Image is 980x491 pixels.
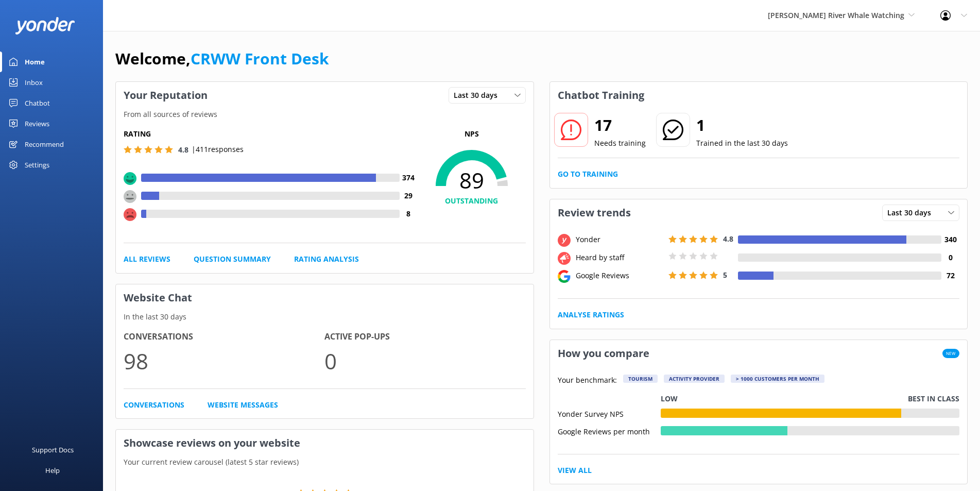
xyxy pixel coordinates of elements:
[178,145,188,155] span: 4.8
[400,190,418,201] h4: 29
[418,167,526,193] span: 89
[191,48,329,69] a: CRWW Front Desk
[192,144,244,155] p: | 411 responses
[418,128,526,140] p: NPS
[941,252,959,263] h4: 0
[941,234,959,245] h4: 340
[558,426,661,435] div: Google Reviews per month
[723,270,727,280] span: 5
[454,90,504,101] span: Last 30 days
[324,330,525,344] h4: Active Pop-ups
[116,456,534,468] p: Your current review carousel (latest 5 star reviews)
[558,375,617,387] p: Your benchmark:
[124,344,324,378] p: 98
[550,82,652,109] h3: Chatbot Training
[25,113,49,134] div: Reviews
[573,270,666,281] div: Google Reviews
[400,208,418,219] h4: 8
[418,195,526,207] h4: OUTSTANDING
[664,375,725,383] div: Activity Provider
[124,128,418,140] h5: Rating
[32,439,74,460] div: Support Docs
[550,340,657,367] h3: How you compare
[324,344,525,378] p: 0
[116,109,534,120] p: From all sources of reviews
[573,234,666,245] div: Yonder
[573,252,666,263] div: Heard by staff
[908,393,959,404] p: Best in class
[116,311,534,323] p: In the last 30 days
[15,17,75,34] img: yonder-white-logo.png
[25,155,49,175] div: Settings
[558,465,592,476] a: View All
[124,330,324,344] h4: Conversations
[623,375,658,383] div: Tourism
[194,253,271,265] a: Question Summary
[116,284,534,311] h3: Website Chat
[942,349,959,358] span: New
[550,199,639,226] h3: Review trends
[400,172,418,183] h4: 374
[25,52,45,72] div: Home
[208,399,278,411] a: Website Messages
[558,168,618,180] a: Go to Training
[731,375,824,383] div: > 1000 customers per month
[294,253,359,265] a: Rating Analysis
[25,93,50,113] div: Chatbot
[696,138,788,149] p: Trained in the last 30 days
[25,72,43,93] div: Inbox
[558,309,624,320] a: Analyse Ratings
[116,82,215,109] h3: Your Reputation
[661,393,678,404] p: Low
[25,134,64,155] div: Recommend
[45,460,60,481] div: Help
[115,46,329,71] h1: Welcome,
[116,430,534,456] h3: Showcase reviews on your website
[594,113,646,138] h2: 17
[558,409,661,418] div: Yonder Survey NPS
[594,138,646,149] p: Needs training
[941,270,959,281] h4: 72
[696,113,788,138] h2: 1
[124,253,170,265] a: All Reviews
[768,10,904,20] span: [PERSON_NAME] River Whale Watching
[124,399,184,411] a: Conversations
[887,207,937,218] span: Last 30 days
[723,234,733,244] span: 4.8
